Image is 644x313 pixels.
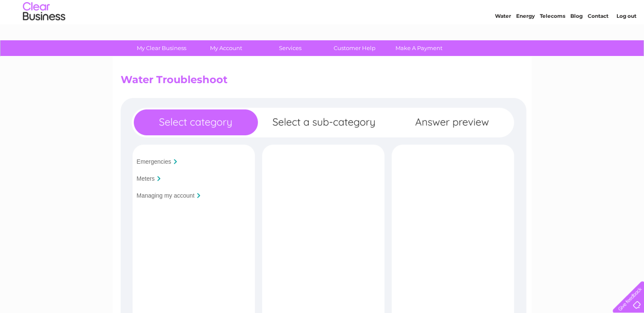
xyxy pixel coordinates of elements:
input: Meters [137,175,155,182]
input: Emergencies [137,158,171,165]
a: Log out [616,36,636,42]
a: Customer Help [320,40,390,56]
a: Energy [516,36,535,42]
a: My Clear Business [127,40,196,56]
input: Managing my account [137,192,195,199]
img: logo.png [22,22,66,48]
a: Contact [588,36,608,42]
div: Clear Business is a trading name of Verastar Limited (registered in [GEOGRAPHIC_DATA] No. 3667643... [122,5,522,41]
a: Services [255,40,325,56]
a: Blog [570,36,583,42]
a: My Account [191,40,261,56]
a: Water [495,36,511,42]
a: 0333 014 3131 [484,4,543,15]
h2: Water Troubleshoot [121,74,524,90]
a: Telecoms [540,36,565,42]
a: Make A Payment [384,40,454,56]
